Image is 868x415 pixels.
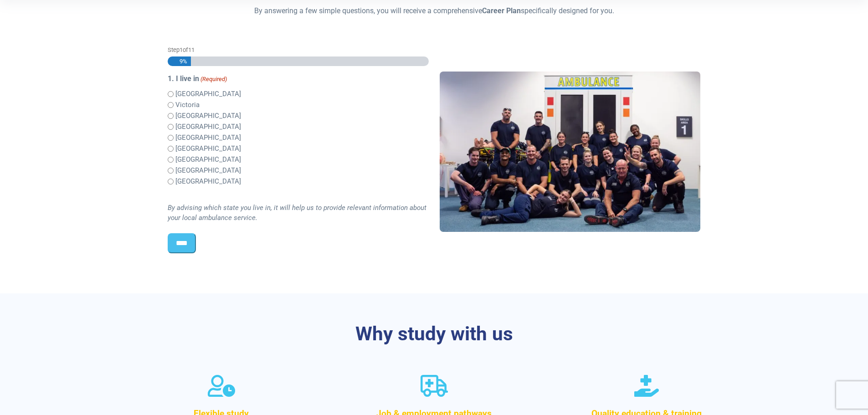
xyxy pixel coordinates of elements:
label: [GEOGRAPHIC_DATA] [175,133,241,143]
label: [GEOGRAPHIC_DATA] [175,154,241,165]
span: (Required) [200,75,227,84]
h3: Why study with us [168,323,701,346]
label: [GEOGRAPHIC_DATA] [175,89,241,99]
strong: Career Plan [482,6,521,15]
i: By advising which state you live in, it will help us to provide relevant information about your l... [168,204,426,222]
label: [GEOGRAPHIC_DATA] [175,122,241,132]
legend: 1. I live in [168,73,429,84]
p: By answering a few simple questions, you will receive a comprehensive specifically designed for you. [168,5,701,16]
label: [GEOGRAPHIC_DATA] [175,143,241,154]
span: 11 [188,46,195,53]
span: 9% [175,56,187,66]
label: [GEOGRAPHIC_DATA] [175,176,241,187]
p: Step of [168,46,429,54]
span: 1 [180,46,183,53]
label: [GEOGRAPHIC_DATA] [175,165,241,176]
label: [GEOGRAPHIC_DATA] [175,111,241,121]
label: Victoria [175,100,200,110]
